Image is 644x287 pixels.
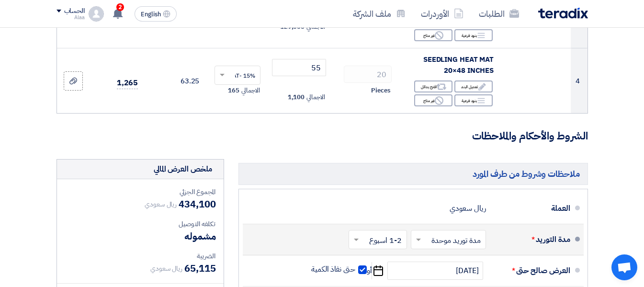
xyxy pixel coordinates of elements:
h5: ملاحظات وشروط من طرف المورد [238,163,588,184]
input: أدخل سعر الوحدة [272,59,326,76]
div: بنود فرعية [454,29,493,41]
span: ريال سعودي [150,264,182,274]
div: مدة التوريد [494,228,570,251]
a: ملف الشركة [345,2,413,25]
span: الاجمالي [306,92,325,102]
div: العملة [494,197,570,220]
div: اقترح بدائل [414,80,452,92]
a: دردشة مفتوحة [611,254,637,280]
div: الحساب [64,7,85,15]
div: ملخص العرض المالي [154,163,212,175]
img: profile_test.png [89,6,104,22]
span: 65,115 [184,261,215,276]
span: SEEDLING HEAT MAT 20×48 INCHES [423,54,494,76]
div: العرض صالح حتى [494,259,570,282]
input: سنة-شهر-يوم [387,262,483,280]
div: تكلفه التوصيل [65,219,216,229]
a: الطلبات [471,2,527,25]
td: 4 [571,48,587,114]
h3: الشروط والأحكام والملاحظات [56,129,588,144]
input: RFQ_STEP1.ITEMS.2.AMOUNT_TITLE [344,66,392,83]
ng-select: VAT [215,66,260,85]
span: مشموله [184,229,215,243]
span: 1,100 [288,92,305,102]
span: 2 [116,3,124,11]
span: 1,265 [117,77,138,89]
div: غير متاح [414,94,452,106]
label: حتى نفاذ الكمية [311,264,367,274]
a: الأوردرات [413,2,471,25]
span: 165 [228,86,239,95]
span: ريال سعودي [145,199,177,209]
div: الضريبة [65,251,216,261]
img: Teradix logo [538,8,588,19]
span: 434,100 [179,197,215,211]
div: Alaa [56,15,85,20]
button: English [135,6,177,22]
span: Pieces [371,86,390,95]
span: الاجمالي [241,86,260,95]
div: المجموع الجزئي [65,187,216,197]
div: تعديل البند [454,80,493,92]
div: ريال سعودي [450,199,486,218]
div: غير متاح [414,29,452,41]
div: بنود فرعية [454,94,493,106]
td: 63.25 [146,48,207,114]
span: أو [367,266,372,276]
span: English [141,11,161,18]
